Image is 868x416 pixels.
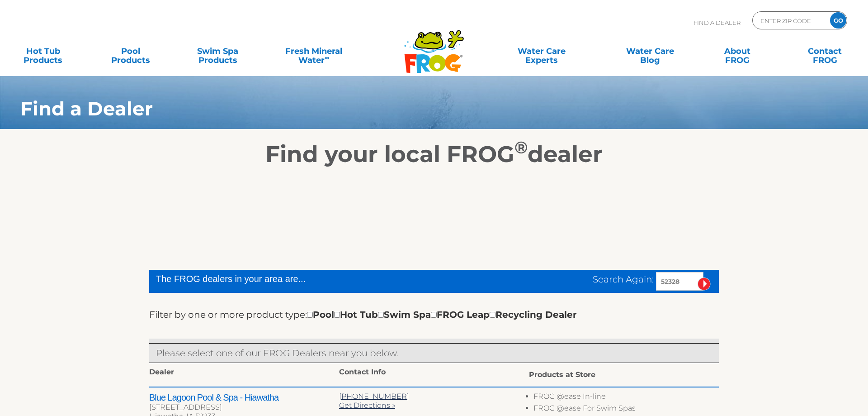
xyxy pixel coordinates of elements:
[486,42,596,60] a: Water CareExperts
[533,404,719,416] li: FROG @ease For Swim Spas
[830,12,846,29] input: GO
[7,141,861,168] h2: Find your local FROG dealer
[399,18,469,73] img: Frog Products Logo
[593,274,654,285] span: Search Again:
[156,272,437,286] div: The FROG dealers in your area are...
[156,346,712,360] p: Please select one of our FROG Dealers near you below.
[149,307,307,322] label: Filter by one or more product type:
[149,403,339,412] div: [STREET_ADDRESS]
[533,392,719,404] li: FROG @ease In-line
[96,42,164,60] a: PoolProducts
[271,42,356,60] a: Fresh MineralWater∞
[307,307,577,322] div: Pool Hot Tub Swim Spa FROG Leap Recycling Dealer
[325,54,329,61] sup: ∞
[529,368,719,382] div: Products at Store
[698,277,711,291] input: Submit
[20,98,776,120] h1: Find a Dealer
[339,368,529,379] div: Contact Info
[149,368,339,379] div: Dealer
[693,11,741,34] p: Find A Dealer
[616,42,684,60] a: Water CareBlog
[703,42,771,60] a: AboutFROG
[149,392,339,403] h2: Blue Lagoon Pool & Spa - Hiawatha
[339,392,409,401] a: [PHONE_NUMBER]
[184,42,252,60] a: Swim SpaProducts
[339,401,395,410] a: Get Directions »
[791,42,859,60] a: ContactFROG
[9,42,77,60] a: Hot TubProducts
[514,137,528,158] sup: ®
